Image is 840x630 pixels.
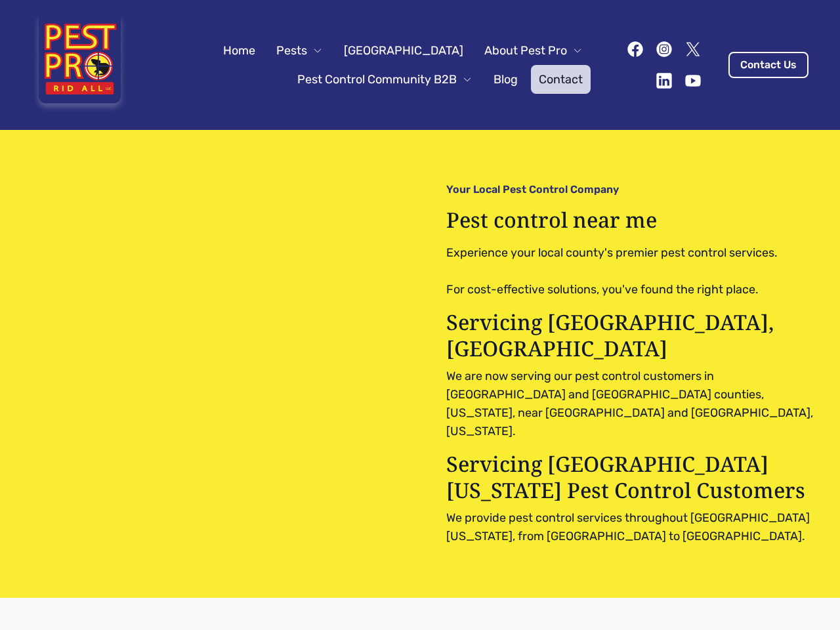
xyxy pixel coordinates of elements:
[446,509,824,545] p: We provide pest control services throughout [GEOGRAPHIC_DATA][US_STATE], from [GEOGRAPHIC_DATA] t...
[446,309,824,362] p: Servicing [GEOGRAPHIC_DATA], [GEOGRAPHIC_DATA]
[486,65,526,94] a: Blog
[336,36,471,65] a: [GEOGRAPHIC_DATA]
[446,182,619,196] p: Your Local Pest Control Company
[289,65,480,94] button: Pest Control Community B2B
[728,52,808,78] a: Contact Us
[484,41,567,60] span: About Pest Pro
[215,36,263,65] a: Home
[446,451,824,503] p: Servicing [GEOGRAPHIC_DATA][US_STATE] Pest Control Customers
[297,70,457,89] span: Pest Control Community B2B
[268,36,331,65] button: Pests
[276,41,307,60] span: Pests
[446,207,824,233] h1: Pest control near me
[446,243,824,299] pre: Experience your local county's premier pest control services. For cost-effective solutions, you'v...
[531,65,591,94] a: Contact
[476,36,591,65] button: About Pest Pro
[446,367,824,440] p: We are now serving our pest control customers in [GEOGRAPHIC_DATA] and [GEOGRAPHIC_DATA] counties...
[31,16,128,114] img: Pest Pro Rid All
